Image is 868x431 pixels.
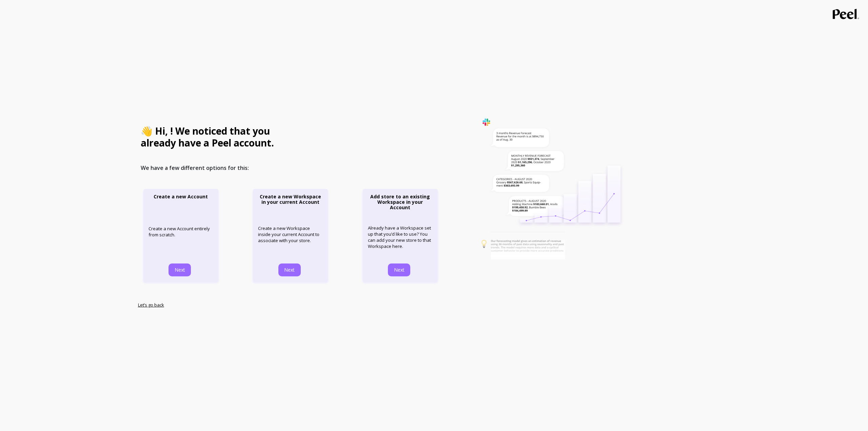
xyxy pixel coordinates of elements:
p: Already have a Workspace set up that you’d like to use? You can add your new store to that Worksp... [368,225,433,249]
button: Next [278,263,301,276]
p: Add store to an existing Workspace in your Account [368,194,433,210]
p: Create a new Account entirely from scratch. [149,226,213,238]
p: Create a new Account [154,194,208,199]
p: Create a new Workspace inside your current Account to associate with your store. [258,225,323,243]
p: We have a few different options for this: [141,164,305,172]
span: Next [175,267,185,273]
span: Next [394,267,405,273]
p: Create a new Workspace in your current Account [258,194,323,205]
button: Next [169,263,191,276]
p: 👋 Hi, ! We noticed that you already have a Peel account. [138,122,308,152]
a: Let’s go back [138,302,164,308]
span: Next [284,267,295,273]
button: Next [388,263,410,276]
